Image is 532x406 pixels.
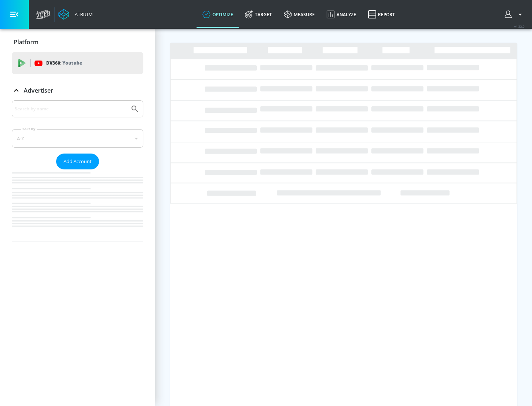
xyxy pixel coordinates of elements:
p: Advertiser [24,86,53,94]
p: Youtube [62,59,82,67]
p: Platform [14,38,38,46]
span: v 4.32.0 [514,24,525,28]
div: A-Z [12,129,143,148]
input: Search by name [15,104,127,114]
span: Add Account [64,157,92,166]
label: Sort By [21,127,37,131]
a: optimize [197,1,239,28]
button: Add Account [56,154,99,169]
a: Report [362,1,401,28]
nav: list of Advertiser [12,169,143,241]
div: Advertiser [12,80,143,101]
div: DV360: Youtube [12,52,143,74]
a: Analyze [321,1,362,28]
a: measure [278,1,321,28]
div: Atrium [72,11,93,18]
a: Atrium [58,9,93,20]
div: Advertiser [12,100,143,241]
p: DV360: [46,59,82,67]
a: Target [239,1,278,28]
div: Platform [12,32,143,52]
